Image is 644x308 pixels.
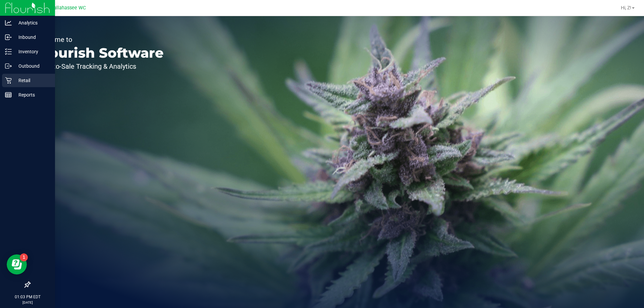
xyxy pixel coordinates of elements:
[5,19,12,26] inline-svg: Analytics
[36,36,164,43] p: Welcome to
[12,33,52,41] p: Inbound
[12,48,52,56] p: Inventory
[7,254,27,274] iframe: Resource center
[36,63,164,70] p: Seed-to-Sale Tracking & Analytics
[621,5,631,10] span: Hi, Z!
[12,91,52,99] p: Reports
[3,294,52,300] p: 01:03 PM EDT
[20,253,28,261] iframe: Resource center unread badge
[5,48,12,55] inline-svg: Inventory
[12,62,52,70] p: Outbound
[51,5,86,11] span: Tallahassee WC
[5,63,12,69] inline-svg: Outbound
[12,76,52,84] p: Retail
[5,77,12,84] inline-svg: Retail
[36,46,164,60] p: Flourish Software
[5,34,12,41] inline-svg: Inbound
[5,91,12,98] inline-svg: Reports
[12,19,52,27] p: Analytics
[3,300,52,305] p: [DATE]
